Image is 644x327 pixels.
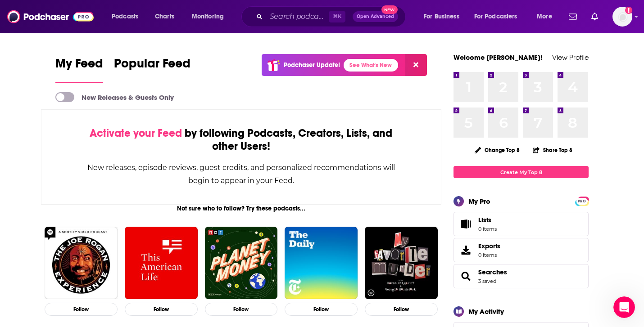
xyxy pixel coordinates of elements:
[105,9,150,24] button: open menu
[55,56,103,76] span: My Feed
[478,226,497,232] span: 0 items
[454,212,589,236] a: Lists
[284,61,340,69] p: Podchaser Update!
[552,53,589,62] a: View Profile
[329,11,345,22] span: ⌘ K
[612,7,632,27] span: Logged in as RebeccaThomas9000
[125,227,198,300] img: This American Life
[285,303,358,316] button: Follow
[576,198,587,205] span: PRO
[285,227,358,300] img: The Daily
[454,238,589,262] a: Exports
[625,7,632,14] svg: Add a profile image
[469,144,525,156] button: Change Top 8
[365,227,438,300] img: My Favorite Murder with Karen Kilgariff and Georgia Hardstark
[468,197,490,206] div: My Pro
[125,303,198,316] button: Follow
[86,127,396,153] div: by following Podcasts, Creators, Lists, and other Users!
[576,197,587,204] a: PRO
[205,227,278,300] img: Planet Money
[7,8,94,25] img: Podchaser - Follow, Share and Rate Podcasts
[114,56,190,76] span: Popular Feed
[454,53,543,62] a: Welcome [PERSON_NAME]!
[357,14,394,19] span: Open Advanced
[478,252,500,258] span: 0 items
[478,242,500,250] span: Exports
[186,9,236,24] button: open menu
[613,296,635,318] iframe: Intercom live chat
[41,205,441,212] div: Not sure who to follow? Try these podcasts...
[468,9,531,24] button: open menu
[457,244,475,256] span: Exports
[55,92,174,102] a: New Releases & Guests Only
[45,227,118,300] img: The Joe Rogan Experience
[90,126,182,140] span: Activate your Feed
[478,216,497,224] span: Lists
[478,216,491,224] span: Lists
[565,9,581,24] a: Show notifications dropdown
[474,10,517,23] span: For Podcasters
[114,56,190,83] a: Popular Feed
[86,161,396,187] div: New releases, episode reviews, guest credits, and personalized recommendations will begin to appe...
[112,10,138,23] span: Podcasts
[457,270,475,282] a: Searches
[45,303,118,316] button: Follow
[155,10,174,23] span: Charts
[612,7,632,27] img: User Profile
[612,7,632,27] button: Show profile menu
[381,5,398,14] span: New
[478,278,496,284] a: 3 saved
[250,6,414,27] div: Search podcasts, credits, & more...
[365,303,438,316] button: Follow
[457,218,475,230] span: Lists
[588,9,602,24] a: Show notifications dropdown
[266,9,329,24] input: Search podcasts, credits, & more...
[344,59,398,72] a: See What's New
[353,11,398,22] button: Open AdvancedNew
[424,10,459,23] span: For Business
[537,10,552,23] span: More
[205,303,278,316] button: Follow
[192,10,224,23] span: Monitoring
[149,9,180,24] a: Charts
[532,141,573,159] button: Share Top 8
[417,9,471,24] button: open menu
[454,264,589,288] span: Searches
[531,9,563,24] button: open menu
[55,56,103,83] a: My Feed
[454,166,589,178] a: Create My Top 8
[468,307,504,316] div: My Activity
[478,268,507,276] a: Searches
